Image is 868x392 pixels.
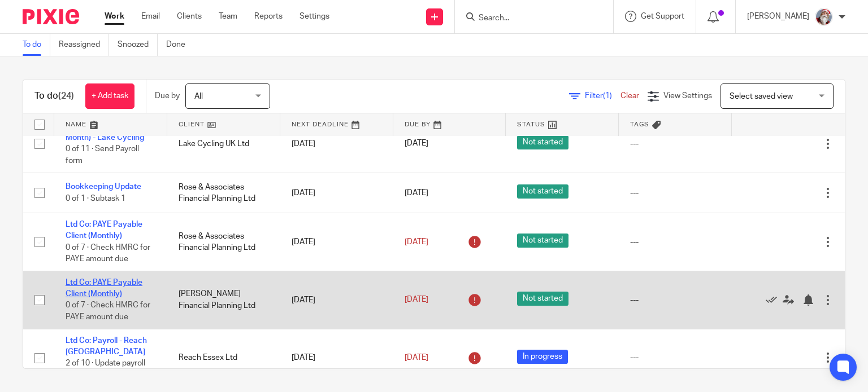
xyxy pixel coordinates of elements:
a: Team [219,11,237,22]
a: Ltd Co: PAYE Payable Client (Monthly) [66,279,142,298]
td: Reach Essex Ltd [167,329,280,387]
span: 0 of 1 · Subtask 1 [66,195,125,202]
a: Reassigned [59,34,109,56]
p: Due by [155,90,180,102]
span: Tags [630,121,649,127]
td: Rose & Associates Financial Planning Ltd [167,173,280,213]
a: Ltd Co: PAYE Payable Client (Monthly) [66,221,142,240]
span: (1) [603,92,612,100]
span: Not started [517,184,568,199]
td: [DATE] [280,329,393,387]
div: --- [630,352,721,363]
span: [DATE] [405,238,428,246]
span: 0 of 7 · Check HMRC for PAYE amount due [66,302,150,321]
td: [DATE] [280,173,393,213]
td: [DATE] [280,114,393,173]
a: Snoozed [118,34,158,56]
span: Filter [585,92,620,100]
a: Done [166,34,194,56]
span: 0 of 7 · Check HMRC for PAYE amount due [66,244,150,263]
a: Work [105,11,124,22]
span: In progress [517,350,568,364]
span: Get Support [641,12,684,20]
a: Email [141,11,160,22]
span: Not started [517,135,568,149]
td: [PERSON_NAME] Financial Planning Ltd [167,271,280,329]
span: Not started [517,234,568,248]
a: + Add task [85,83,134,109]
span: Not started [517,292,568,306]
span: 2 of 10 · Update payroll records [66,360,145,380]
p: [PERSON_NAME] [747,11,809,22]
a: Clear [620,92,639,100]
div: --- [630,138,721,149]
a: To do [23,34,50,56]
a: Mark as done [766,294,783,306]
span: [DATE] [405,354,428,362]
a: Clients [177,11,202,22]
td: [DATE] [280,213,393,271]
a: Settings [300,11,329,22]
div: --- [630,187,721,199]
td: Lake Cycling UK Ltd [167,114,280,173]
div: --- [630,236,721,248]
a: Bookkeeping Update [66,183,141,191]
img: Pixie [23,9,79,24]
td: [DATE] [280,271,393,329]
div: --- [630,294,721,306]
span: View Settings [663,92,712,100]
span: (24) [58,91,74,100]
a: Reports [254,11,283,22]
td: Rose & Associates Financial Planning Ltd [167,213,280,271]
a: Ltd Co: Payroll - Reach [GEOGRAPHIC_DATA] [66,337,147,356]
span: Select saved view [730,93,793,100]
input: Search [478,14,579,24]
span: [DATE] [405,296,428,304]
span: 0 of 11 · Send Payroll form [66,146,139,165]
h1: To do [34,90,74,102]
span: [DATE] [405,189,428,197]
img: Karen%20Pic.png [815,8,833,26]
span: [DATE] [405,140,428,148]
span: All [194,93,203,100]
